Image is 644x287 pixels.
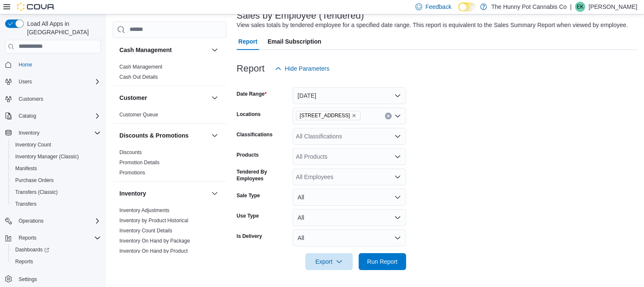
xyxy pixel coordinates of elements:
[300,111,350,120] span: [STREET_ADDRESS]
[491,2,567,12] p: The Hunny Pot Cannabis Co
[19,61,32,68] span: Home
[15,141,51,148] span: Inventory Count
[15,177,54,184] span: Purchase Orders
[15,258,33,265] span: Reports
[237,21,628,30] div: View sales totals by tendered employee for a specified date range. This report is equivalent to t...
[8,256,104,268] button: Reports
[24,19,101,36] span: Load All Apps in [GEOGRAPHIC_DATA]
[19,130,39,136] span: Inventory
[237,168,289,182] label: Tendered By Employees
[394,174,401,180] button: Open list of options
[238,33,257,50] span: Report
[15,94,101,104] span: Customers
[119,170,145,176] a: Promotions
[12,140,101,150] span: Inventory Count
[119,248,188,254] a: Inventory On Hand by Product
[12,163,40,174] a: Manifests
[119,131,208,140] button: Discounts & Promotions
[19,276,37,283] span: Settings
[113,110,227,123] div: Customer
[12,257,101,267] span: Reports
[2,58,104,71] button: Home
[458,11,459,12] span: Dark Mode
[426,3,451,11] span: Feedback
[577,2,583,12] span: EK
[394,113,401,119] button: Open list of options
[2,93,104,105] button: Customers
[119,237,190,244] span: Inventory On Hand by Package
[210,188,220,199] button: Inventory
[119,159,160,166] span: Promotion Details
[19,235,36,241] span: Reports
[2,215,104,227] button: Operations
[2,110,104,122] button: Catalog
[19,78,32,85] span: Users
[210,45,220,55] button: Cash Management
[19,218,44,224] span: Operations
[293,209,406,226] button: All
[367,257,398,266] span: Run Report
[394,133,401,140] button: Open list of options
[293,229,406,246] button: All
[119,111,158,118] span: Customer Queue
[12,152,82,162] a: Inventory Manager (Classic)
[12,199,101,209] span: Transfers
[119,74,158,80] a: Cash Out Details
[15,189,58,196] span: Transfers (Classic)
[15,233,40,243] button: Reports
[385,113,392,119] button: Clear input
[237,91,267,97] label: Date Range
[119,218,188,224] a: Inventory by Product Historical
[237,192,260,199] label: Sale Type
[210,130,220,141] button: Discounts & Promotions
[113,147,227,181] div: Discounts & Promotions
[119,160,160,166] a: Promotion Details
[237,11,364,21] h3: Sales by Employee (Tendered)
[15,216,47,226] button: Operations
[8,174,104,186] button: Purchase Orders
[2,127,104,139] button: Inventory
[15,60,36,70] a: Home
[12,257,36,267] a: Reports
[119,46,172,54] h3: Cash Management
[15,128,43,138] button: Inventory
[2,273,104,285] button: Settings
[8,244,104,256] a: Dashboards
[15,274,40,284] a: Settings
[12,245,53,255] a: Dashboards
[12,199,40,209] a: Transfers
[2,76,104,88] button: Users
[12,163,101,174] span: Manifests
[12,140,55,150] a: Inventory Count
[268,33,321,50] span: Email Subscription
[119,238,190,244] a: Inventory On Hand by Package
[8,139,104,151] button: Inventory Count
[12,152,101,162] span: Inventory Manager (Classic)
[15,77,35,87] button: Users
[570,2,572,12] p: |
[15,111,101,121] span: Catalog
[2,232,104,244] button: Reports
[119,189,146,198] h3: Inventory
[119,207,169,213] a: Inventory Adjustments
[237,152,259,158] label: Products
[15,94,47,104] a: Customers
[119,207,169,214] span: Inventory Adjustments
[19,96,43,102] span: Customers
[119,149,142,155] a: Discounts
[351,113,357,118] button: Remove 2591 Yonge St from selection in this group
[113,62,227,86] div: Cash Management
[119,131,188,140] h3: Discounts & Promotions
[15,165,37,172] span: Manifests
[119,64,162,70] a: Cash Management
[15,246,49,253] span: Dashboards
[15,111,39,121] button: Catalog
[394,153,401,160] button: Open list of options
[210,93,220,103] button: Customer
[12,175,57,185] a: Purchase Orders
[119,94,147,102] h3: Customer
[17,3,55,11] img: Cova
[271,60,333,77] button: Hide Parameters
[8,163,104,174] button: Manifests
[8,198,104,210] button: Transfers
